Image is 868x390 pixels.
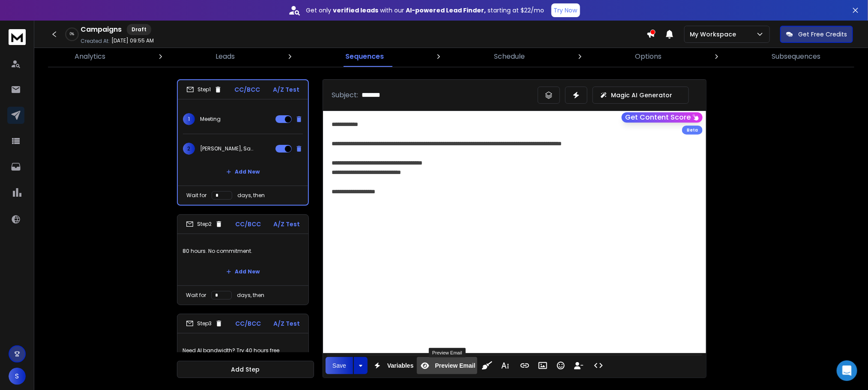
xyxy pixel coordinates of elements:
[200,116,221,123] p: Meeting
[551,3,580,17] button: Try Now
[494,51,525,62] p: Schedule
[340,46,389,67] a: Sequences
[235,220,261,228] p: CC/BCC
[183,239,303,263] p: 80 hours. No commitment.
[186,292,206,299] p: Wait for
[590,357,607,374] button: Code View
[186,220,223,228] div: Step 2
[177,214,309,305] li: Step2CC/BCCA/Z Test80 hours. No commitment.Add NewWait fordays, then
[273,220,300,228] p: A/Z Test
[70,32,74,37] p: 0 %
[186,192,207,199] p: Wait for
[235,85,260,94] p: CC/BCC
[553,357,569,374] button: Emoticons
[690,30,739,39] p: My Workspace
[81,38,110,45] p: Created At:
[622,112,703,123] button: Get Content Score
[219,163,266,180] button: Add New
[479,357,495,374] button: Clean HTML
[219,263,266,280] button: Add New
[111,37,154,44] p: [DATE] 09:55 AM
[237,292,264,299] p: days, then
[369,357,416,374] button: Variables
[273,85,299,94] p: A/Z Test
[406,6,486,15] strong: AI-powered Lead Finder,
[535,357,551,374] button: Insert Image (Ctrl+P)
[183,113,195,125] span: 1
[237,192,265,199] p: days, then
[386,362,416,369] span: Variables
[127,24,151,35] div: Draft
[798,30,847,39] p: Get Free Credits
[682,126,703,135] div: Beta
[630,46,667,67] a: Options
[326,357,353,374] button: Save
[429,348,466,357] div: Preview Email
[200,145,255,152] p: [PERSON_NAME], Say "yes" to connect
[554,6,578,15] p: Try Now
[332,90,358,100] p: Subject:
[186,320,223,327] div: Step 3
[183,339,303,363] p: Need AI bandwidth? Try 40 hours free
[333,6,379,15] strong: verified leads
[780,26,853,43] button: Get Free Credits
[186,86,222,93] div: Step 1
[81,24,122,35] h1: Campaigns
[273,319,300,328] p: A/Z Test
[69,46,111,67] a: Analytics
[611,91,672,99] p: Magic AI Generator
[417,357,477,374] button: Preview Email
[571,357,587,374] button: Insert Unsubscribe Link
[837,360,857,381] div: Open Intercom Messenger
[9,29,26,45] img: logo
[489,46,530,67] a: Schedule
[216,51,235,62] p: Leads
[345,51,384,62] p: Sequences
[75,51,105,62] p: Analytics
[183,143,195,155] span: 2
[767,46,826,67] a: Subsequences
[593,87,689,104] button: Magic AI Generator
[772,51,821,62] p: Subsequences
[211,46,240,67] a: Leads
[9,368,26,385] button: S
[177,361,314,378] button: Add Step
[433,362,477,369] span: Preview Email
[635,51,661,62] p: Options
[306,6,545,15] p: Get only with our starting at $22/mo
[177,79,309,206] li: Step1CC/BCCA/Z Test1Meeting2[PERSON_NAME], Say "yes" to connectAdd NewWait fordays, then
[235,319,261,328] p: CC/BCC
